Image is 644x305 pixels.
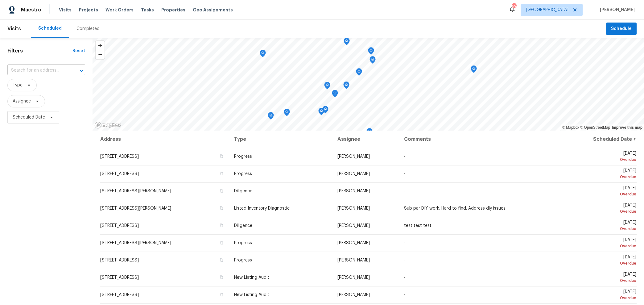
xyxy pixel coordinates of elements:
span: [DATE] [565,151,636,163]
span: - [404,189,406,193]
div: Map marker [322,106,328,115]
a: Mapbox [562,125,579,130]
div: Overdue [565,226,636,232]
canvas: Map [93,38,644,131]
span: New Listing Audit [234,293,269,297]
div: Map marker [268,112,274,122]
div: Overdue [565,191,636,197]
th: Assignee [332,131,399,148]
button: Copy Address [219,188,224,194]
span: [DATE] [565,290,636,301]
span: Geo Assignments [193,7,233,13]
span: Listed Inventory Diagnostic [234,206,290,211]
a: Mapbox homepage [94,122,122,129]
span: [PERSON_NAME] [337,206,370,211]
span: [PERSON_NAME] [337,241,370,245]
span: Diligence [234,224,252,228]
div: Map marker [318,108,324,117]
button: Copy Address [219,240,224,245]
span: - [404,154,406,159]
span: [DATE] [565,220,636,232]
div: Map marker [332,90,338,99]
span: Type [13,82,23,88]
div: Reset [72,48,85,54]
a: OpenStreetMap [580,125,610,130]
span: New Listing Audit [234,275,269,280]
button: Copy Address [219,153,224,159]
span: [PERSON_NAME] [337,189,370,193]
div: Overdue [565,295,636,301]
span: [STREET_ADDRESS] [100,258,139,262]
span: test test test [404,224,431,228]
span: [STREET_ADDRESS] [100,154,139,159]
span: [STREET_ADDRESS] [100,224,139,228]
span: Progress [234,172,252,176]
span: [PERSON_NAME] [337,224,370,228]
div: Map marker [356,68,362,78]
div: Map marker [343,81,349,91]
button: Open [77,66,86,75]
div: Overdue [565,208,636,215]
span: Schedule [611,25,632,33]
span: Diligence [234,189,252,193]
button: Zoom out [96,50,105,59]
div: Map marker [471,65,477,75]
div: Scheduled [38,25,62,31]
div: Map marker [366,128,373,138]
th: Type [229,131,332,148]
span: [PERSON_NAME] [337,275,370,280]
div: Map marker [289,131,295,140]
div: Overdue [565,243,636,249]
button: Copy Address [219,292,224,297]
span: [PERSON_NAME] [337,172,370,176]
span: [PERSON_NAME] [597,7,635,13]
div: 104 [512,4,516,10]
span: Visits [59,7,72,13]
span: - [404,241,406,245]
span: [DATE] [565,186,636,197]
button: Schedule [606,23,637,35]
div: Map marker [368,47,374,57]
span: [DATE] [565,169,636,180]
div: Overdue [565,157,636,163]
span: Scheduled Date [13,114,45,120]
span: [GEOGRAPHIC_DATA] [526,7,568,13]
div: Map marker [344,38,350,47]
div: Map marker [324,82,330,91]
div: Map marker [369,56,376,66]
div: Map marker [260,50,266,59]
span: [DATE] [565,255,636,266]
span: [DATE] [565,272,636,284]
span: - [404,258,406,262]
span: Projects [79,7,98,13]
th: Scheduled Date ↑ [560,131,637,148]
span: Sub par DIY work. Hard to find. Address diy issues [404,206,506,211]
span: [STREET_ADDRESS][PERSON_NAME] [100,206,171,211]
button: Zoom in [96,41,105,50]
span: Tasks [141,8,154,12]
span: [STREET_ADDRESS] [100,293,139,297]
span: - [404,275,406,280]
div: Overdue [565,174,636,180]
input: Search for an address... [7,66,68,75]
span: [STREET_ADDRESS] [100,275,139,280]
button: Copy Address [219,223,224,228]
span: Progress [234,154,252,159]
span: [PERSON_NAME] [337,258,370,262]
span: [DATE] [565,203,636,215]
div: Completed [76,26,100,32]
span: Assignee [13,98,31,104]
div: Overdue [565,278,636,284]
span: Progress [234,241,252,245]
a: Improve this map [612,125,642,130]
span: Properties [161,7,185,13]
span: Progress [234,258,252,262]
span: - [404,293,406,297]
span: - [404,172,406,176]
button: Copy Address [219,171,224,176]
span: [PERSON_NAME] [337,293,370,297]
h1: Filters [7,48,72,54]
span: Work Orders [105,7,134,13]
span: [DATE] [565,238,636,249]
